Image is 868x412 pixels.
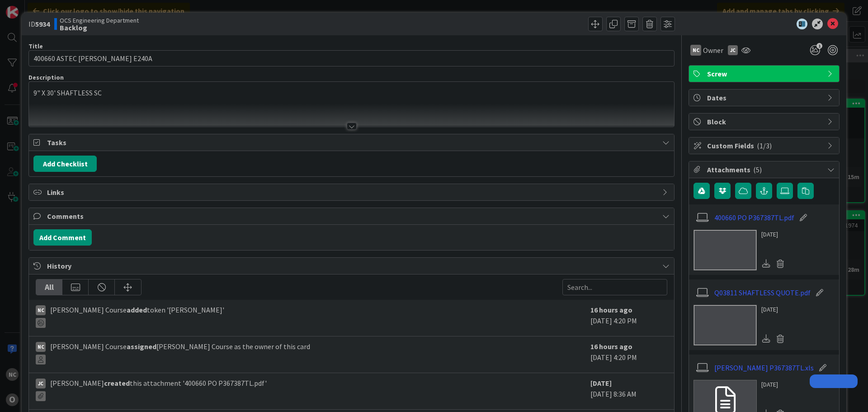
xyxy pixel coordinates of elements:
span: Tasks [47,137,658,148]
span: ( 5 ) [753,165,762,174]
button: Add Checklist [33,156,97,172]
a: 400660 PO P367387TL.pdf [714,212,794,223]
span: Attachments [707,164,823,175]
span: Comments [47,211,658,222]
span: Dates [707,92,823,103]
div: [DATE] [761,380,788,389]
div: Download [761,333,771,345]
span: Owner [703,45,723,56]
div: [DATE] 8:36 AM [590,378,667,405]
span: Custom Fields [707,140,823,151]
b: [DATE] [590,379,612,388]
span: 1 [816,43,822,49]
b: 5934 [35,19,50,28]
span: History [47,260,658,271]
div: JC [728,45,738,55]
div: [DATE] 4:20 PM [590,304,667,331]
b: 16 hours ago [590,342,632,351]
b: 16 hours ago [590,305,632,314]
span: [PERSON_NAME] this attachment '400660 PO P367387TL.pdf' [50,378,267,401]
span: Links [47,187,658,198]
button: Add Comment [33,229,92,246]
input: type card name here... [28,50,675,66]
a: [PERSON_NAME] P367387TL.xls [714,362,814,373]
div: [DATE] [761,230,788,239]
span: Block [707,116,823,127]
span: Screw [707,68,823,79]
div: [DATE] [761,305,788,314]
span: ( 1/3 ) [757,141,772,150]
div: NC [36,342,46,352]
div: NC [690,45,701,56]
b: Backlog [60,24,139,31]
b: assigned [127,342,156,351]
p: 9" X 30' SHAFTLESS SC [33,88,670,98]
b: created [104,379,130,388]
div: All [36,279,62,295]
div: NC [36,305,46,315]
span: Description [28,73,64,81]
div: JC [36,379,46,388]
input: Search... [562,279,667,295]
a: Q03811 SHAFTLESS QUOTE.pdf [714,287,811,298]
span: ID [28,19,50,29]
span: [PERSON_NAME] Course [PERSON_NAME] Course as the owner of this card [50,341,310,365]
span: [PERSON_NAME] Course token '[PERSON_NAME]' [50,304,224,328]
span: OCS Engineering Department [60,17,139,24]
label: Title [28,42,43,50]
div: Download [761,258,771,270]
b: added [127,305,147,314]
div: [DATE] 4:20 PM [590,341,667,368]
